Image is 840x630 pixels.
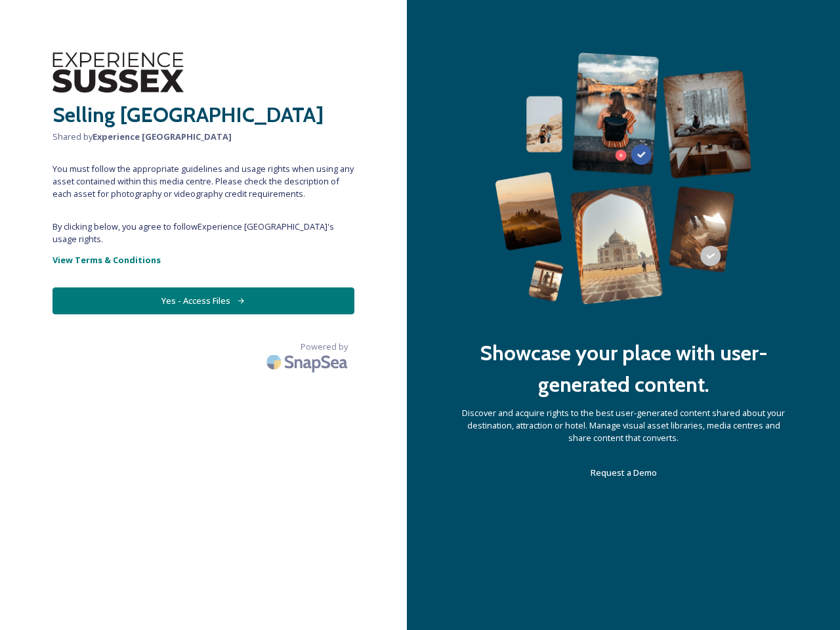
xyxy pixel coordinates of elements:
[93,131,232,142] strong: Experience [GEOGRAPHIC_DATA]
[52,99,354,131] h2: Selling [GEOGRAPHIC_DATA]
[52,131,354,143] span: Shared by
[459,407,787,445] span: Discover and acquire rights to the best user-generated content shared about your destination, att...
[459,337,787,400] h2: Showcase your place with user-generated content.
[52,220,354,245] span: By clicking below, you agree to follow Experience [GEOGRAPHIC_DATA] 's usage rights.
[52,254,161,266] strong: View Terms & Conditions
[591,467,657,478] span: Request a Demo
[52,287,354,314] button: Yes - Access Files
[52,163,354,201] span: You must follow the appropriate guidelines and usage rights when using any asset contained within...
[301,341,348,353] span: Powered by
[52,52,184,93] img: WSCC%20ES%20Logo%20-%20Primary%20-%20Black.png
[262,346,354,377] img: SnapSea Logo
[591,465,657,480] a: Request a Demo
[52,252,354,268] a: View Terms & Conditions
[495,52,752,304] img: 63b42ca75bacad526042e722_Group%20154-p-800.png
